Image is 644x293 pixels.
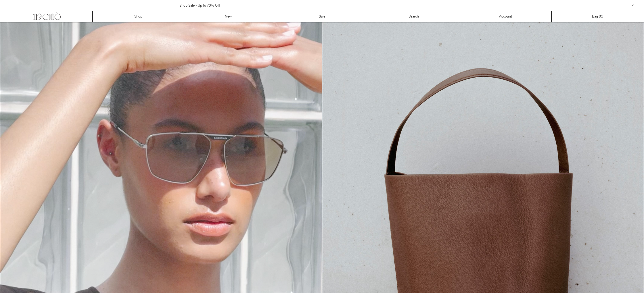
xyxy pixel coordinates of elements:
[368,11,460,22] a: Search
[179,3,220,8] a: Shop Sale - Up to 70% Off
[600,14,602,19] span: 0
[552,11,643,22] a: Bag ()
[276,11,368,22] a: Sale
[93,11,184,22] a: Shop
[600,14,603,19] span: )
[184,11,276,22] a: New In
[460,11,552,22] a: Account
